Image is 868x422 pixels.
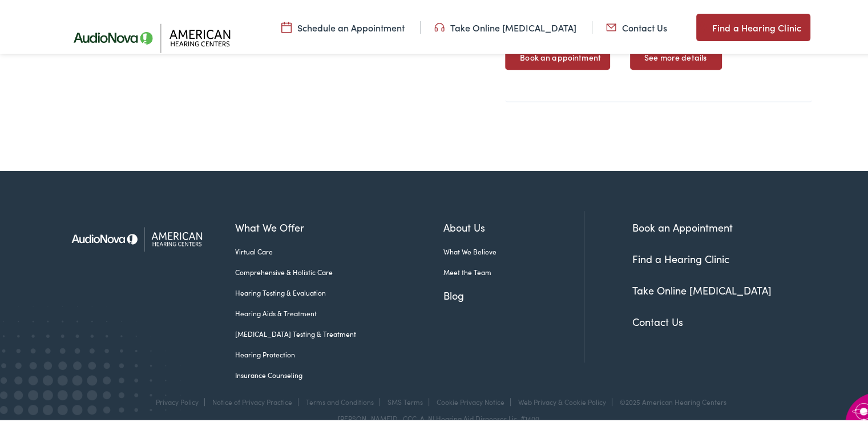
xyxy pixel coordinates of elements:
[235,217,443,233] a: What We Offer
[235,306,443,316] a: Hearing Aids & Treatment
[614,396,726,404] div: ©2025 American Hearing Centers
[156,395,199,404] a: Privacy Policy
[281,19,405,31] a: Schedule an Appointment
[212,395,292,404] a: Notice of Privacy Practice
[306,395,374,404] a: Terms and Conditions
[443,285,584,301] a: Blog
[281,19,292,31] img: utility icon
[518,395,606,404] a: Web Privacy & Cookie Policy
[632,249,729,264] a: Find a Hearing Clinic
[632,312,683,327] a: Contact Us
[632,281,772,295] a: Take Online [MEDICAL_DATA]
[62,209,219,264] img: American Hearing Centers
[632,218,733,232] a: Book an Appointment
[606,19,616,31] img: utility icon
[437,395,504,404] a: Cookie Privacy Notice
[696,18,706,32] img: utility icon
[443,244,584,254] a: What We Believe
[696,11,810,39] a: Find a Hearing Clinic
[235,327,443,337] a: [MEDICAL_DATA] Testing & Treatment
[443,217,584,233] a: About Us
[434,19,576,31] a: Take Online [MEDICAL_DATA]
[606,19,667,31] a: Contact Us
[630,43,722,67] a: See more details
[235,265,443,275] a: Comprehensive & Holistic Care
[62,412,815,420] div: [PERSON_NAME]D., CCC-A, NJ Hearing Aid Dispenser Lic. #1400
[387,395,423,404] a: SMS Terms
[235,368,443,378] a: Insurance Counseling
[235,244,443,254] a: Virtual Care
[235,347,443,357] a: Hearing Protection
[505,43,610,67] a: Book an appointment
[443,265,584,275] a: Meet the Team
[434,19,445,31] img: utility icon
[235,285,443,296] a: Hearing Testing & Evaluation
